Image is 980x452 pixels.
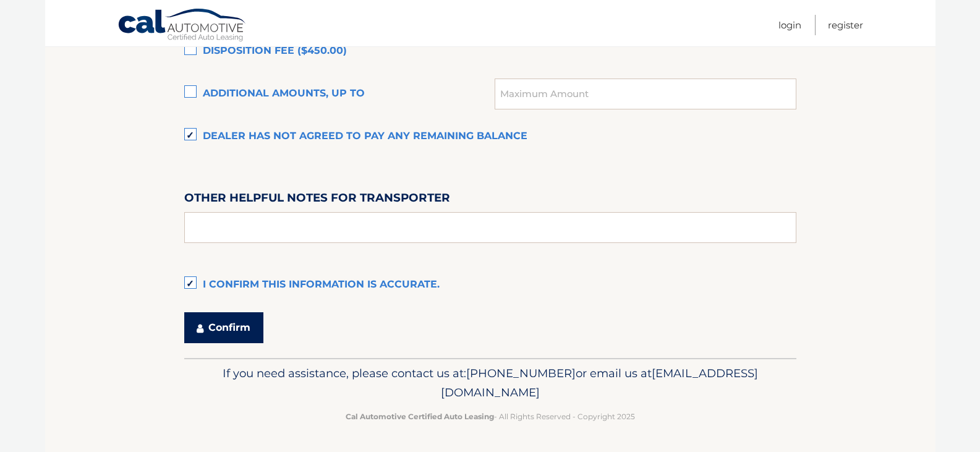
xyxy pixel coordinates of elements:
label: Other helpful notes for transporter [184,189,450,211]
span: [PHONE_NUMBER] [466,366,576,380]
a: Register [828,15,863,35]
a: Login [778,15,801,35]
p: If you need assistance, please contact us at: or email us at [192,364,788,403]
button: Confirm [184,312,263,343]
label: I confirm this information is accurate. [184,273,796,297]
label: Additional amounts, up to [184,82,495,106]
input: Maximum Amount [495,79,796,109]
a: Cal Automotive [117,8,247,44]
p: - All Rights Reserved - Copyright 2025 [192,410,788,423]
strong: Cal Automotive Certified Auto Leasing [346,412,494,421]
label: Dealer has not agreed to pay any remaining balance [184,124,796,149]
label: Disposition Fee ($450.00) [184,39,796,64]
